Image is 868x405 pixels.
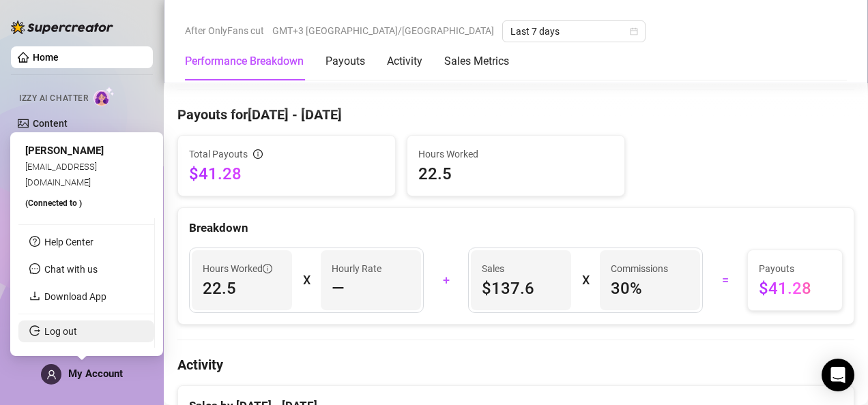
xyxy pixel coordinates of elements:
span: Izzy AI Chatter [19,92,88,105]
div: X [582,269,589,291]
img: AI Chatter [93,87,115,106]
span: $41.28 [759,277,831,299]
span: Payouts [759,261,831,276]
div: = [711,269,739,291]
div: Activity [387,53,422,70]
span: $137.6 [482,277,560,299]
span: Last 7 days [510,21,637,42]
div: X [303,269,310,291]
span: calendar [630,27,638,35]
a: Log out [44,326,77,337]
span: (Connected to ) [25,198,82,208]
h4: Activity [177,355,854,374]
div: Breakdown [189,219,843,237]
span: [EMAIL_ADDRESS][DOMAIN_NAME] [25,162,97,187]
div: Performance Breakdown [185,53,304,70]
span: [PERSON_NAME] [25,145,104,157]
span: info-circle [263,264,272,273]
div: + [432,269,460,291]
span: GMT+3 [GEOGRAPHIC_DATA]/[GEOGRAPHIC_DATA] [272,20,494,41]
span: After OnlyFans cut [185,20,264,41]
span: — [332,277,345,299]
a: Help Center [44,237,93,247]
span: My Account [68,367,123,380]
article: Hourly Rate [332,261,381,276]
span: user [46,370,57,380]
img: logo-BBDzfeDw.svg [11,20,113,34]
div: Sales Metrics [444,53,509,70]
div: Open Intercom Messenger [822,359,854,391]
a: Home [33,52,59,63]
span: Total Payouts [189,147,248,162]
span: Hours Worked [203,261,272,276]
span: 22.5 [203,277,281,299]
div: Payouts [325,53,365,70]
span: 22.5 [418,163,613,185]
article: Commissions [611,261,668,276]
a: Content [33,118,68,129]
span: message [29,263,40,274]
span: info-circle [253,149,263,159]
h4: Payouts for [DATE] - [DATE] [177,105,854,124]
a: Download App [44,291,106,302]
li: Log out [18,320,154,342]
span: $41.28 [189,163,384,185]
span: Hours Worked [418,147,613,162]
span: 30 % [611,277,689,299]
span: Chat with us [44,264,98,275]
span: Sales [482,261,560,276]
